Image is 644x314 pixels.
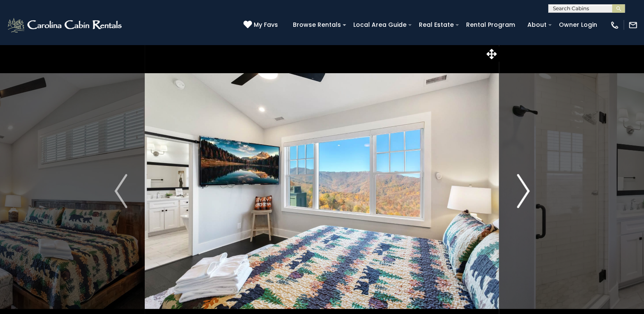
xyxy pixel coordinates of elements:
[415,18,458,31] a: Real Estate
[517,174,530,208] img: arrow
[523,18,551,31] a: About
[254,20,278,29] span: My Favs
[610,20,619,30] img: phone-regular-white.png
[243,20,280,30] a: My Favs
[462,18,519,31] a: Rental Program
[628,20,638,30] img: mail-regular-white.png
[6,17,124,34] img: White-1-2.png
[114,174,127,208] img: arrow
[349,18,411,31] a: Local Area Guide
[555,18,601,31] a: Owner Login
[289,18,345,31] a: Browse Rentals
